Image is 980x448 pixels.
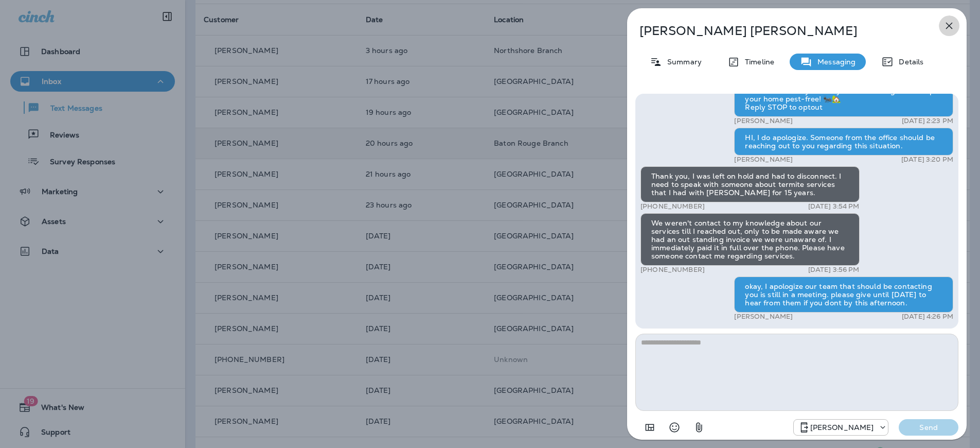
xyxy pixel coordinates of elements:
[810,423,874,432] p: [PERSON_NAME]
[808,266,860,274] p: [DATE] 3:56 PM
[640,166,860,202] div: Thank you, I was left on hold and had to disconnect. I need to speak with someone about termite s...
[734,128,953,156] div: HI, I do apologize. Someone from the office should be reaching out to you regarding this situation.
[640,213,860,266] div: We weren't contact to my knowledge about our services till I reached out, only to be made aware w...
[812,58,856,66] p: Messaging
[639,417,660,438] button: Add in a premade template
[740,58,774,66] p: Timeline
[894,58,923,66] p: Details
[734,277,953,313] div: okay, I apologize our team that should be contacting you is still in a meeting. please give until...
[639,24,920,38] p: [PERSON_NAME] [PERSON_NAME]
[662,58,702,66] p: Summary
[640,202,705,211] p: [PHONE_NUMBER]
[734,156,793,164] p: [PERSON_NAME]
[664,417,685,438] button: Select an emoji
[734,313,793,321] p: [PERSON_NAME]
[794,421,888,434] div: +1 (504) 576-9603
[734,117,793,125] p: [PERSON_NAME]
[640,266,705,274] p: [PHONE_NUMBER]
[901,156,953,164] p: [DATE] 3:20 PM
[808,202,860,211] p: [DATE] 3:54 PM
[902,117,953,125] p: [DATE] 2:23 PM
[902,313,953,321] p: [DATE] 4:26 PM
